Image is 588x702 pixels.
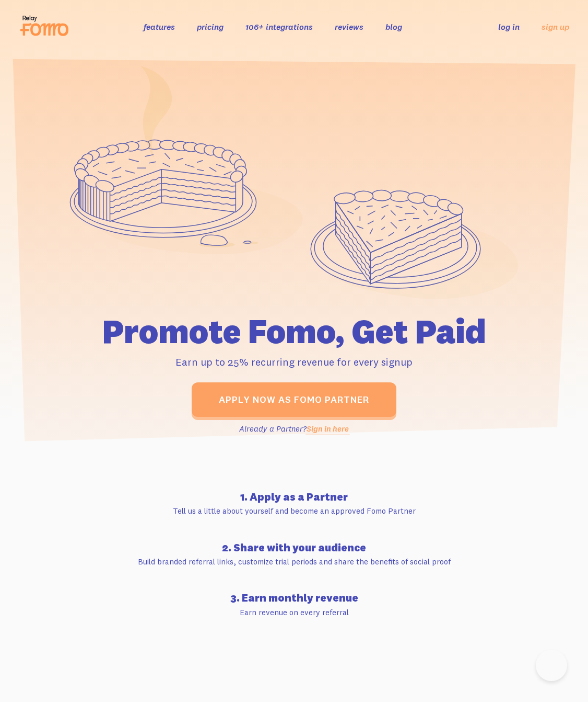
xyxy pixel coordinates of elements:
a: features [144,21,175,32]
h4: 3. Earn monthly revenue [56,593,532,603]
iframe: Help Scout Beacon - Open [536,650,567,681]
a: log in [498,21,520,32]
h4: 2. Share with your audience [56,542,532,553]
p: Earn up to 25% recurring revenue for every signup [56,354,532,370]
p: Earn revenue on every referral [56,607,532,619]
a: reviews [335,21,363,32]
p: Tell us a little about yourself and become an approved Fomo Partner [56,505,532,517]
a: Sign in here [307,424,349,434]
a: 106+ integrations [245,21,313,32]
a: blog [385,21,402,32]
a: sign up [542,21,569,32]
p: Build branded referral links, customize trial periods and share the benefits of social proof [56,556,532,568]
h1: Promote Fomo, Get Paid [56,314,532,348]
h4: 1. Apply as a Partner [56,492,532,502]
a: Apply now as Fomo Partner [192,382,396,417]
a: pricing [197,21,224,32]
p: Already a Partner? [56,423,532,435]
